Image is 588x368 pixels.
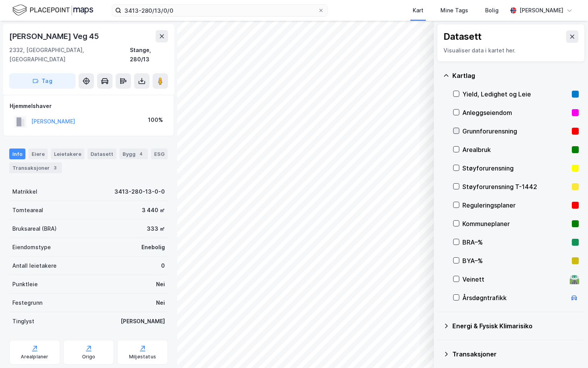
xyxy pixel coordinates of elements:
[147,224,165,233] div: 333 ㎡
[462,219,569,228] div: Kommuneplaner
[462,89,569,99] div: Yield, Ledighet og Leie
[9,73,76,89] button: Tag
[10,101,168,111] div: Hjemmelshaver
[9,162,62,173] div: Transaksjoner
[440,6,468,15] div: Mine Tags
[452,71,579,80] div: Kartlag
[462,238,569,247] div: BRA–%
[141,243,165,252] div: Enebolig
[444,30,482,43] div: Datasett
[462,164,569,173] div: Støyforurensning
[82,354,96,360] div: Origo
[87,149,116,159] div: Datasett
[462,256,569,265] div: BYA–%
[119,149,148,159] div: Bygg
[462,201,569,210] div: Reguleringsplaner
[121,317,165,326] div: [PERSON_NAME]
[129,354,156,360] div: Miljøstatus
[569,274,580,284] div: 🛣️
[9,30,101,42] div: [PERSON_NAME] Veg 45
[452,321,579,331] div: Energi & Fysisk Klimarisiko
[549,331,588,368] iframe: Chat Widget
[12,261,57,270] div: Antall leietakere
[485,6,499,15] div: Bolig
[462,275,566,284] div: Veinett
[142,206,165,215] div: 3 440 ㎡
[114,187,165,196] div: 3413-280-13-0-0
[12,317,34,326] div: Tinglyst
[21,354,48,360] div: Arealplaner
[121,5,318,16] input: Søk på adresse, matrikkel, gårdeiere, leietakere eller personer
[137,150,145,158] div: 4
[462,127,569,136] div: Grunnforurensning
[130,46,168,64] div: Stange, 280/13
[462,145,569,154] div: Arealbruk
[12,187,37,196] div: Matrikkel
[462,293,566,302] div: Årsdøgntrafikk
[12,206,43,215] div: Tomteareal
[148,115,163,125] div: 100%
[12,243,51,252] div: Eiendomstype
[156,298,165,307] div: Nei
[462,108,569,117] div: Anleggseiendom
[51,164,59,172] div: 3
[29,149,48,159] div: Eiere
[51,149,84,159] div: Leietakere
[413,6,423,15] div: Kart
[519,6,563,15] div: [PERSON_NAME]
[452,349,579,359] div: Transaksjoner
[156,280,165,289] div: Nei
[161,261,165,270] div: 0
[151,149,168,159] div: ESG
[9,46,130,64] div: 2332, [GEOGRAPHIC_DATA], [GEOGRAPHIC_DATA]
[9,149,25,159] div: Info
[462,182,569,191] div: Støyforurensning T-1442
[12,3,93,17] img: logo.f888ab2527a4732fd821a326f86c7f29.svg
[444,46,578,55] div: Visualiser data i kartet her.
[12,280,38,289] div: Punktleie
[12,298,42,307] div: Festegrunn
[12,224,57,233] div: Bruksareal (BRA)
